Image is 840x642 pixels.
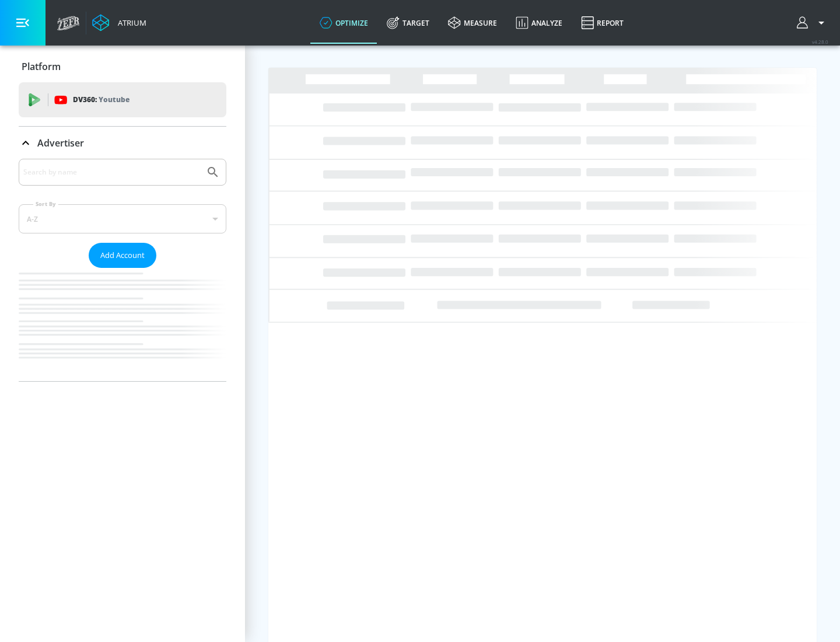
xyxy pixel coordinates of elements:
[73,93,129,106] p: DV360:
[572,2,633,44] a: Report
[89,243,156,268] button: Add Account
[19,127,226,159] div: Advertiser
[19,204,226,233] div: A-Z
[19,268,226,381] nav: list of Advertiser
[439,2,506,44] a: measure
[99,93,129,106] p: Youtube
[19,159,226,381] div: Advertiser
[113,18,146,28] div: Atrium
[37,137,84,149] p: Advertiser
[33,200,58,208] label: Sort By
[19,50,226,83] div: Platform
[377,2,439,44] a: Target
[19,82,226,117] div: DV360: Youtube
[23,165,200,180] input: Search by name
[100,249,145,262] span: Add Account
[22,60,61,73] p: Platform
[92,14,146,32] a: Atrium
[506,2,572,44] a: Analyze
[310,2,377,44] a: optimize
[812,39,828,45] span: v 4.28.0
